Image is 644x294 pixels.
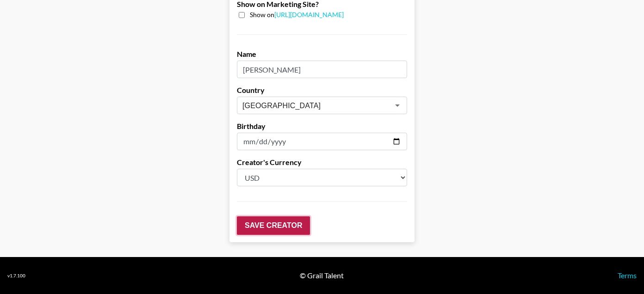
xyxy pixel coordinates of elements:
div: v 1.7.100 [7,273,25,279]
a: [URL][DOMAIN_NAME] [274,11,344,18]
div: © Grail Talent [300,271,344,280]
label: Name [237,49,407,59]
label: Birthday [237,122,407,131]
input: Save Creator [237,216,310,235]
label: Country [237,86,407,95]
label: Creator's Currency [237,158,407,167]
a: Terms [618,271,637,280]
button: Open [391,99,404,112]
span: Show on [250,11,344,19]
